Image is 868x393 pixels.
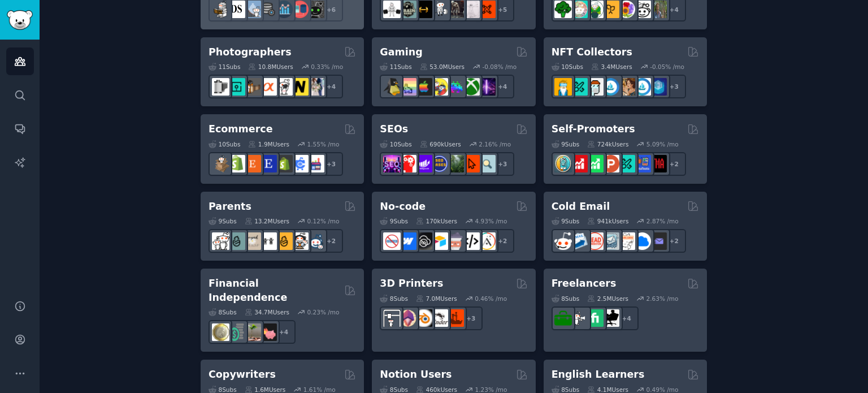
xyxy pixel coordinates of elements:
[259,78,277,96] img: SonyAlpha
[275,155,293,172] img: reviewmyshopify
[399,1,416,18] img: GymMotivation
[291,155,309,172] img: ecommercemarketing
[399,78,416,96] img: CozyGamers
[228,323,245,341] img: FinancialPlanning
[649,1,667,18] img: GardenersWorld
[307,140,340,148] div: 1.55 % /mo
[7,10,33,30] img: GummySearch logo
[483,63,517,71] div: -0.08 % /mo
[399,155,416,172] img: TechSEO
[462,1,480,18] img: physicaltherapy
[311,63,343,71] div: 0.33 % /mo
[446,309,464,327] img: FixMyPrint
[307,217,340,225] div: 0.12 % /mo
[248,63,293,71] div: 10.8M Users
[570,78,588,96] img: NFTMarketplace
[478,78,496,96] img: TwitchStreaming
[383,78,401,96] img: linux_gaming
[475,217,507,225] div: 4.93 % /mo
[209,140,240,148] div: 10 Sub s
[459,306,483,330] div: + 3
[618,78,635,96] img: CryptoArt
[380,217,408,225] div: 9 Sub s
[420,63,465,71] div: 53.0M Users
[479,140,511,148] div: 2.16 % /mo
[275,78,293,96] img: canon
[602,309,619,327] img: Freelancers
[209,308,237,316] div: 8 Sub s
[415,1,432,18] img: workout
[491,152,514,176] div: + 3
[212,1,229,18] img: MachineLearning
[291,78,309,96] img: Nikon
[228,1,245,18] img: datascience
[244,232,261,250] img: beyondthebump
[307,1,324,18] img: data
[462,78,480,96] img: XboxGamers
[587,295,628,303] div: 2.5M Users
[244,323,261,341] img: Fire
[586,1,604,18] img: SavageGarden
[228,155,245,172] img: shopify
[307,78,324,96] img: WeddingPhotography
[431,78,448,96] img: GamerPals
[570,155,588,172] img: youtubepromotion
[462,232,480,250] img: NoCodeMovement
[275,1,293,18] img: analytics
[646,140,679,148] div: 5.09 % /mo
[291,232,309,250] img: parentsofmultiples
[586,155,604,172] img: selfpromotion
[212,232,229,250] img: daddit
[586,309,604,327] img: Fiverr
[552,63,583,71] div: 10 Sub s
[272,320,296,344] div: + 4
[319,75,343,98] div: + 4
[209,200,251,214] h2: Parents
[554,309,572,327] img: forhire
[259,1,277,18] img: dataengineering
[587,217,628,225] div: 941k Users
[383,155,401,172] img: SEO_Digital_Marketing
[649,78,667,96] img: DigitalItems
[662,229,686,253] div: + 2
[491,229,514,253] div: + 2
[552,45,632,59] h2: NFT Collectors
[615,306,639,330] div: + 4
[319,152,343,176] div: + 3
[650,63,684,71] div: -0.05 % /mo
[570,232,588,250] img: Emailmarketing
[552,217,580,225] div: 9 Sub s
[602,1,619,18] img: GardeningUK
[618,155,635,172] img: alphaandbetausers
[248,140,289,148] div: 1.9M Users
[380,277,443,291] h2: 3D Printers
[420,140,461,148] div: 690k Users
[646,217,679,225] div: 2.87 % /mo
[380,63,411,71] div: 11 Sub s
[212,78,229,96] img: analog
[646,295,679,303] div: 2.63 % /mo
[209,122,273,136] h2: Ecommerce
[245,308,289,316] div: 34.7M Users
[446,155,464,172] img: Local_SEO
[259,232,277,250] img: toddlers
[602,155,619,172] img: ProductHunters
[291,1,309,18] img: datasets
[475,295,507,303] div: 0.46 % /mo
[380,122,408,136] h2: SEOs
[591,63,632,71] div: 3.4M Users
[380,140,411,148] div: 10 Sub s
[228,232,245,250] img: SingleParents
[602,232,619,250] img: coldemail
[415,78,432,96] img: macgaming
[416,295,457,303] div: 7.0M Users
[554,232,572,250] img: sales
[431,309,448,327] img: ender3
[209,45,292,59] h2: Photographers
[415,232,432,250] img: NoCodeSaaS
[552,295,580,303] div: 8 Sub s
[228,78,245,96] img: streetphotography
[662,152,686,176] div: + 2
[307,308,340,316] div: 0.23 % /mo
[259,155,277,172] img: EtsySellers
